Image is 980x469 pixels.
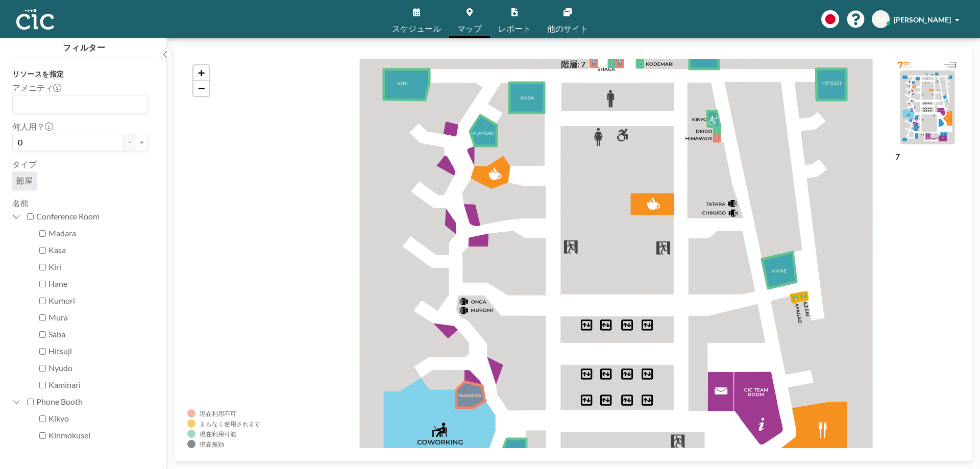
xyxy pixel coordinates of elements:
[36,211,148,221] label: Conference Room
[48,295,148,306] label: Kumori
[14,97,142,111] input: Search for option
[876,15,886,24] span: RN
[136,134,148,151] button: +
[561,59,585,69] h4: 階層: 7
[16,176,33,185] span: 部屋
[48,380,148,390] label: Kaminari
[12,198,29,208] label: 名前
[498,24,531,33] span: レポート
[198,66,205,79] span: +
[200,430,236,438] div: 現在利用可能
[193,81,209,96] a: Zoom out
[36,397,148,407] label: Phone Booth
[193,65,209,81] a: Zoom in
[48,363,148,373] label: Nyudo
[48,447,148,457] label: Kodemari
[895,59,959,150] img: e756fe08e05d43b3754d147caf3627ee.png
[895,152,900,161] label: 7
[48,413,148,424] label: Kikyo
[48,430,148,440] label: Kinmokusei
[48,312,148,323] label: Mura
[12,38,156,53] h4: フィルター
[48,279,148,289] label: Hane
[16,9,54,30] img: organization-logo
[48,228,148,238] label: Madara
[200,410,236,417] div: 現在利用不可
[200,440,224,448] div: 現在無効
[48,346,148,356] label: Hitsuji
[48,329,148,339] label: Saba
[457,24,482,33] span: マップ
[198,82,205,94] span: −
[200,420,261,428] div: まもなく使用されます
[547,24,588,33] span: 他のサイト
[392,24,441,33] span: スケジュール
[12,83,61,93] label: アメニティ
[12,121,53,132] label: 何人用？
[124,134,136,151] button: -
[48,245,148,255] label: Kasa
[12,69,148,79] h3: リソースを指定
[48,262,148,272] label: Kiri
[12,159,37,169] label: タイプ
[13,95,148,113] div: Search for option
[894,15,951,24] span: [PERSON_NAME]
